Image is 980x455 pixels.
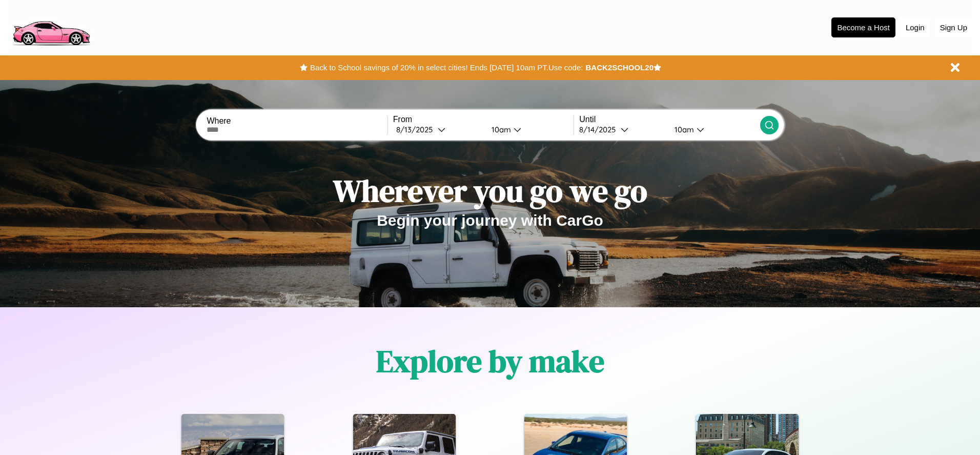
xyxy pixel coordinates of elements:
div: 10am [486,125,514,134]
div: 8 / 13 / 2025 [396,125,438,134]
button: Sign Up [935,18,972,37]
button: 8/13/2025 [393,124,483,135]
div: 8 / 14 / 2025 [579,125,621,134]
button: 10am [483,124,574,135]
div: 10am [669,125,697,134]
label: Until [579,115,760,124]
button: Back to School savings of 20% in select cities! Ends [DATE] 10am PT.Use code: [308,61,585,75]
label: Where [207,116,387,126]
button: 10am [666,124,760,135]
h1: Explore by make [376,340,604,382]
button: Become a Host [831,17,895,37]
label: From [393,115,574,124]
button: Login [901,18,930,37]
img: logo [8,5,94,48]
b: BACK2SCHOOL20 [585,63,654,72]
